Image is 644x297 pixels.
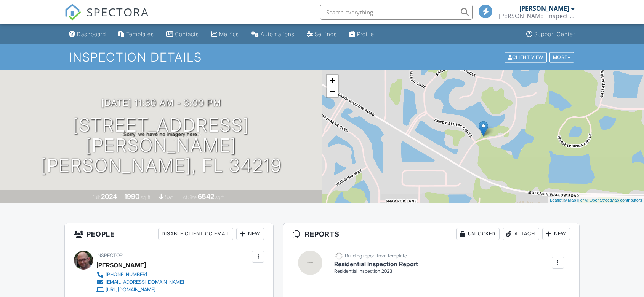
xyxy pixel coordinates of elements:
div: | [548,197,644,203]
span: slab [165,194,173,200]
div: 2024 [101,192,117,200]
a: Company Profile [346,27,377,41]
div: Attach [503,228,539,240]
h1: [STREET_ADDRESS][PERSON_NAME] [PERSON_NAME], FL 34219 [12,115,310,175]
a: Automations (Basic) [248,27,298,41]
span: Inspector [96,253,123,258]
a: SPECTORA [64,10,149,26]
div: [PHONE_NUMBER] [106,272,147,278]
span: SPECTORA [87,4,149,20]
img: The Best Home Inspection Software - Spectora [64,4,81,21]
div: [EMAIL_ADDRESS][DOMAIN_NAME] [106,279,184,285]
span: sq. ft. [141,194,151,200]
div: Profile [357,31,374,37]
span: Built [91,194,100,200]
h3: [DATE] 11:30 am - 3:00 pm [101,98,221,108]
span: Lot Size [181,194,197,200]
h1: Inspection Details [69,51,575,64]
div: Client View [505,52,547,62]
div: [PERSON_NAME] [519,5,569,12]
a: © OpenStreetMap contributors [585,198,642,202]
div: Building report from template... [345,253,410,259]
a: Zoom out [327,86,338,97]
a: Contacts [163,27,202,41]
a: Leaflet [550,198,562,202]
a: Support Center [523,27,578,41]
div: 1990 [124,192,139,200]
div: Templates [126,31,154,37]
h3: Reports [283,223,579,245]
img: loading-93afd81d04378562ca97960a6d0abf470c8f8241ccf6a1b4da771bf876922d1b.gif [334,251,344,261]
div: Automations [261,31,295,37]
a: © MapTiler [564,198,584,202]
a: [PHONE_NUMBER] [96,271,184,278]
a: Metrics [208,27,242,41]
div: Support Center [534,31,575,37]
div: New [542,228,570,240]
div: Unlocked [456,228,500,240]
div: Dashboard [77,31,106,37]
span: sq.ft. [215,194,225,200]
div: New [236,228,264,240]
div: Disable Client CC Email [158,228,233,240]
a: Settings [304,27,340,41]
h3: People [65,223,273,245]
a: Templates [115,27,157,41]
div: More [549,52,574,62]
a: Client View [504,54,549,60]
h6: Residential Inspection Report [334,261,418,268]
a: Dashboard [66,27,109,41]
div: Settings [315,31,337,37]
div: [PERSON_NAME] [96,259,146,271]
div: [URL][DOMAIN_NAME] [106,287,155,293]
a: [URL][DOMAIN_NAME] [96,286,184,294]
div: Residential Inspection 2023 [334,268,418,275]
input: Search everything... [320,5,473,20]
div: Neal Inspections LLC [498,12,575,20]
div: Metrics [219,31,239,37]
div: Contacts [175,31,199,37]
a: [EMAIL_ADDRESS][DOMAIN_NAME] [96,278,184,286]
a: Zoom in [327,75,338,86]
div: 6542 [198,192,214,200]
